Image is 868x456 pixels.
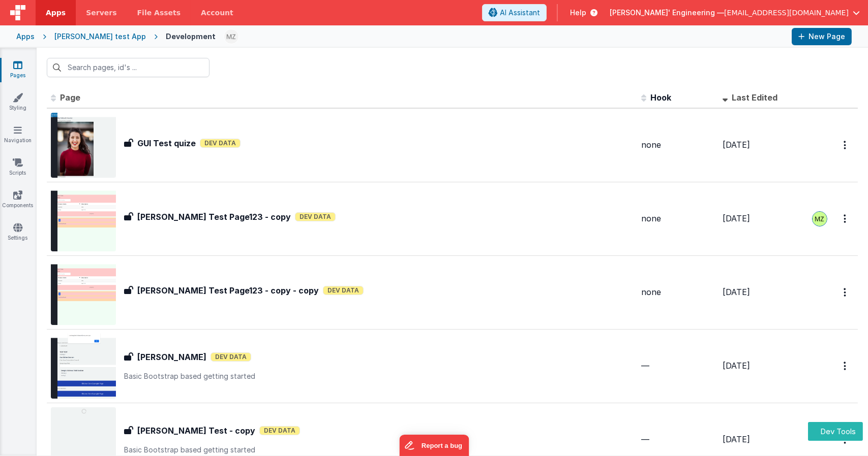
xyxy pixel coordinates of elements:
button: AI Assistant [482,4,547,21]
span: AI Assistant [500,8,540,18]
button: Options [837,282,854,303]
span: Dev Data [295,212,336,221]
span: Dev Data [211,352,251,362]
button: Options [837,135,854,155]
div: Apps [16,31,35,42]
span: [EMAIL_ADDRESS][DOMAIN_NAME] [724,8,849,18]
span: Dev Data [259,426,300,435]
span: Last Edited [732,92,777,103]
h3: GUI Test quize [137,137,196,149]
span: — [641,361,649,371]
button: Options [837,208,854,229]
p: Basic Bootstrap based getting started [124,445,633,455]
button: [PERSON_NAME]' Engineering — [EMAIL_ADDRESS][DOMAIN_NAME] [610,8,860,18]
h3: [PERSON_NAME] Test - copy [137,425,255,437]
h3: [PERSON_NAME] Test Page123 - copy - copy [137,284,319,297]
div: [PERSON_NAME] test App [54,31,146,42]
span: Hook [650,92,671,103]
div: none [641,139,714,151]
span: Page [60,92,80,103]
input: Search pages, id's ... [47,58,209,77]
span: Dev Data [200,139,241,148]
span: — [641,434,649,444]
span: [DATE] [723,434,750,444]
div: none [641,286,714,298]
span: [DATE] [723,140,750,150]
span: Apps [46,8,66,18]
span: [PERSON_NAME]' Engineering — [610,8,724,18]
button: New Page [792,28,852,45]
img: e6f0a7b3287e646a671e5b5b3f58e766 [224,29,238,44]
span: [DATE] [723,213,750,223]
button: Dev Tools [808,422,863,441]
span: Help [570,8,586,18]
span: [DATE] [723,287,750,297]
div: none [641,213,714,224]
h3: [PERSON_NAME] [137,351,206,363]
span: Dev Data [323,286,364,295]
h3: [PERSON_NAME] Test Page123 - copy [137,211,291,223]
iframe: Marker.io feedback button [399,435,469,456]
span: [DATE] [723,361,750,371]
p: Basic Bootstrap based getting started [124,371,633,381]
img: e6f0a7b3287e646a671e5b5b3f58e766 [813,212,827,226]
span: Servers [86,8,116,18]
span: File Assets [137,8,181,18]
div: Development [166,31,216,42]
button: Options [837,355,854,376]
